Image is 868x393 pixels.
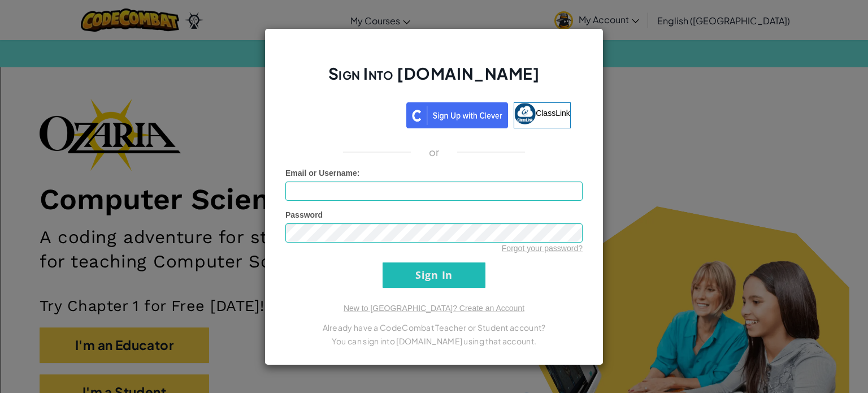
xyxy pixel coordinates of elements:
[502,244,583,253] a: Forgot your password?
[285,210,323,219] span: Password
[406,102,508,128] img: clever_sso_button@2x.png
[344,304,524,313] a: New to [GEOGRAPHIC_DATA]? Create an Account
[285,63,583,96] h2: Sign Into [DOMAIN_NAME]
[514,103,536,124] img: classlink-logo-small.png
[285,334,583,348] p: You can sign into [DOMAIN_NAME] using that account.
[536,108,570,117] span: ClassLink
[292,101,406,126] iframe: Sign in with Google Button
[383,262,485,288] input: Sign In
[285,167,360,179] label: :
[285,321,583,334] p: Already have a CodeCombat Teacher or Student account?
[285,169,357,178] span: Email or Username
[429,145,440,159] p: or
